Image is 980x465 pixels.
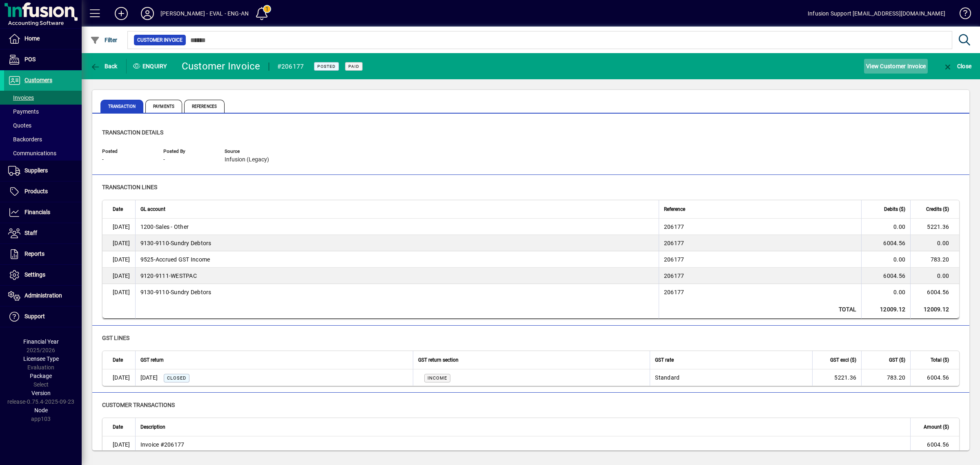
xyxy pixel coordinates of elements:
[102,268,135,284] td: [DATE]
[24,313,45,320] span: Support
[135,369,413,386] td: [DATE]
[225,156,269,163] span: Infusion (Legacy)
[910,300,959,319] td: 12009.12
[82,59,127,74] app-page-header-button: Back
[943,63,971,69] span: Close
[931,355,949,364] span: Total ($)
[102,235,135,251] td: [DATE]
[910,268,959,284] td: 0.00
[861,251,910,268] td: 0.00
[102,369,135,386] td: [DATE]
[140,255,210,264] span: Accrued GST Income
[866,60,926,73] span: View Customer Invoice
[861,219,910,235] td: 0.00
[4,161,82,181] a: Suppliers
[134,6,160,21] button: Profile
[24,77,52,83] span: Customers
[4,202,82,223] a: Financials
[910,219,959,235] td: 5221.36
[163,149,212,154] span: Posted by
[8,108,39,115] span: Payments
[4,306,82,327] a: Support
[4,265,82,285] a: Settings
[31,390,51,396] span: Version
[140,239,212,247] span: 9110-Sundry Debtors
[4,146,82,160] a: Communications
[102,219,135,235] td: [DATE]
[4,91,82,105] a: Invoices
[348,64,359,69] span: Paid
[4,105,82,118] a: Payments
[884,205,905,214] span: Debits ($)
[953,2,970,28] a: Knowledge Base
[24,250,45,257] span: Reports
[4,118,82,132] a: Quotes
[8,122,31,129] span: Quotes
[24,167,48,174] span: Suppliers
[418,355,459,364] span: GST return section
[135,436,911,453] td: Invoice #206177
[30,373,52,379] span: Package
[659,235,861,251] td: 206177
[88,59,120,74] button: Back
[24,271,45,278] span: Settings
[24,56,36,63] span: POS
[934,59,980,74] app-page-header-button: Close enquiry
[102,284,135,300] td: [DATE]
[910,251,959,268] td: 783.20
[88,33,120,47] button: Filter
[113,355,123,364] span: Date
[140,272,197,280] span: 9111-WESTPAC
[140,205,165,214] span: GL account
[145,100,182,113] span: Payments
[102,436,135,453] td: [DATE]
[650,369,812,386] td: Standard
[24,209,50,215] span: Financials
[225,149,274,154] span: Source
[140,288,212,296] span: 9110-Sundry Debtors
[23,338,59,345] span: Financial Year
[90,37,118,43] span: Filter
[655,355,674,364] span: GST rate
[864,59,928,74] button: View Customer Invoice
[861,268,910,284] td: 6004.56
[889,355,905,364] span: GST ($)
[861,284,910,300] td: 0.00
[664,205,685,214] span: Reference
[102,335,129,341] span: GST lines
[8,136,42,143] span: Backorders
[113,205,123,214] span: Date
[4,49,82,70] a: POS
[428,376,447,381] span: INCOME
[659,251,861,268] td: 206177
[102,251,135,268] td: [DATE]
[812,369,861,386] td: 5221.36
[24,35,40,42] span: Home
[910,284,959,300] td: 6004.56
[24,188,48,194] span: Products
[8,94,34,101] span: Invoices
[182,60,261,73] div: Customer Invoice
[184,100,225,113] span: References
[163,156,165,163] span: -
[910,436,959,453] td: 6004.56
[659,300,861,319] td: Total
[924,423,949,431] span: Amount ($)
[4,181,82,202] a: Products
[659,219,861,235] td: 206177
[102,402,175,408] span: customer transactions
[137,36,183,44] span: Customer Invoice
[167,376,186,381] span: Closed
[659,268,861,284] td: 206177
[4,29,82,49] a: Home
[659,284,861,300] td: 206177
[910,369,959,386] td: 6004.56
[90,63,118,69] span: Back
[861,369,910,386] td: 783.20
[102,129,163,136] span: Transaction details
[8,150,56,156] span: Communications
[830,355,856,364] span: GST excl ($)
[910,235,959,251] td: 0.00
[808,7,945,20] div: Infusion Support [EMAIL_ADDRESS][DOMAIN_NAME]
[100,100,143,113] span: Transaction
